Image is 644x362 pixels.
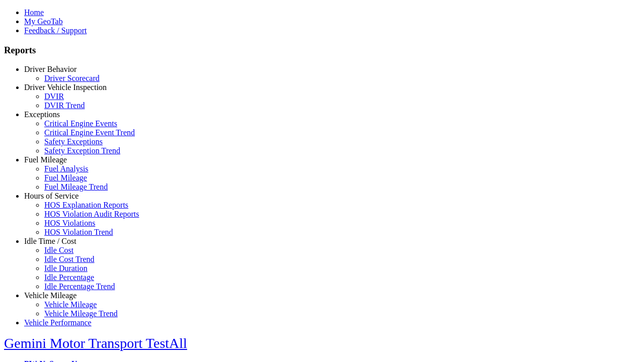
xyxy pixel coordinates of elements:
[24,155,67,164] a: Fuel Mileage
[4,335,187,351] a: Gemini Motor Transport TestAll
[44,201,128,209] a: HOS Explanation Reports
[44,128,135,137] a: Critical Engine Event Trend
[24,318,92,327] a: Vehicle Performance
[24,192,78,200] a: Hours of Service
[44,246,73,254] a: Idle Cost
[44,255,95,263] a: Idle Cost Trend
[44,282,115,291] a: Idle Percentage Trend
[44,300,97,309] a: Vehicle Mileage
[44,173,87,182] a: Fuel Mileage
[4,45,640,56] h3: Reports
[24,8,44,17] a: Home
[44,309,118,318] a: Vehicle Mileage Trend
[44,210,139,218] a: HOS Violation Audit Reports
[24,110,60,119] a: Exceptions
[24,17,63,26] a: My GeoTab
[44,137,103,146] a: Safety Exceptions
[24,237,76,245] a: Idle Time / Cost
[44,164,89,173] a: Fuel Analysis
[24,83,107,92] a: Driver Vehicle Inspection
[44,273,94,282] a: Idle Percentage
[44,183,108,191] a: Fuel Mileage Trend
[24,291,76,300] a: Vehicle Mileage
[24,65,76,73] a: Driver Behavior
[24,26,87,35] a: Feedback / Support
[44,101,85,110] a: DVIR Trend
[44,264,88,273] a: Idle Duration
[44,219,95,227] a: HOS Violations
[44,146,120,155] a: Safety Exception Trend
[44,74,100,82] a: Driver Scorecard
[44,119,117,128] a: Critical Engine Events
[44,228,113,236] a: HOS Violation Trend
[44,92,64,101] a: DVIR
